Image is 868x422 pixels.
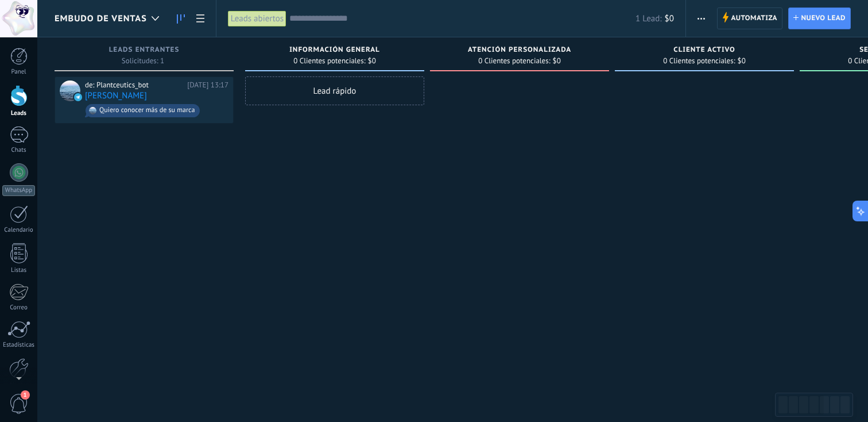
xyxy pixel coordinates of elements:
div: Pablo Villanueva [60,80,80,101]
span: $0 [738,57,746,64]
div: Calendario [2,227,36,234]
div: Listas [2,267,36,274]
div: [DATE] 13:17 [187,80,228,90]
span: 1 Lead: [635,13,661,24]
span: $0 [553,57,561,64]
a: Nuevo lead [788,7,851,29]
div: Atención Personalizada [436,46,603,56]
span: cliente activo [673,46,735,54]
span: $0 [368,57,376,64]
div: Quiero conocer más de su marca [99,106,195,114]
span: Nuevo lead [801,8,846,29]
span: Embudo de ventas [55,13,147,24]
span: Atención Personalizada [468,46,571,54]
span: Leads Entrantes [109,46,180,54]
div: Leads Entrantes [60,46,228,56]
span: información general [289,46,380,54]
span: 0 Clientes potenciales: [478,57,550,64]
div: Chats [2,147,36,154]
a: [PERSON_NAME] [85,91,147,101]
div: WhatsApp [2,185,35,196]
div: Leads abiertos [228,10,286,27]
span: Solicitudes: 1 [122,57,164,64]
div: información general [251,46,418,56]
span: 0 Clientes potenciales: [293,57,365,64]
div: de: Plantceutics_bot [85,80,183,90]
span: Automatiza [731,8,777,29]
div: Panel [2,68,36,76]
span: $0 [665,13,674,24]
div: cliente activo [621,46,788,56]
div: Leads [2,110,36,117]
img: telegram-sm.svg [74,93,82,101]
span: 1 [21,390,30,400]
a: Automatiza [717,7,782,29]
div: Lead rápido [245,76,424,105]
div: Correo [2,304,36,312]
span: 0 Clientes potenciales: [663,57,735,64]
div: Estadísticas [2,342,36,349]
